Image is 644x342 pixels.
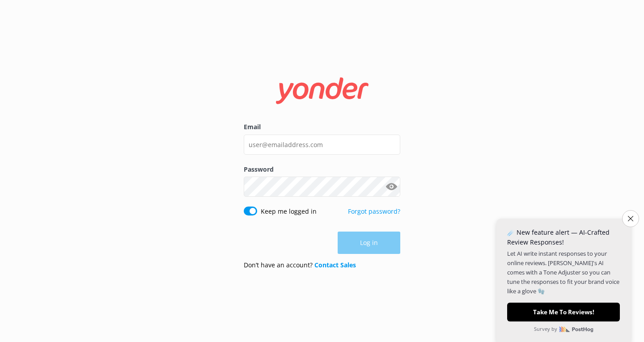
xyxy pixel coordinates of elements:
p: Don’t have an account? [244,260,356,270]
button: Show password [382,178,400,196]
label: Keep me logged in [261,207,317,216]
a: Forgot password? [348,207,400,215]
input: user@emailaddress.com [244,135,400,155]
label: Password [244,165,400,174]
label: Email [244,122,400,132]
a: Contact Sales [314,261,356,269]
